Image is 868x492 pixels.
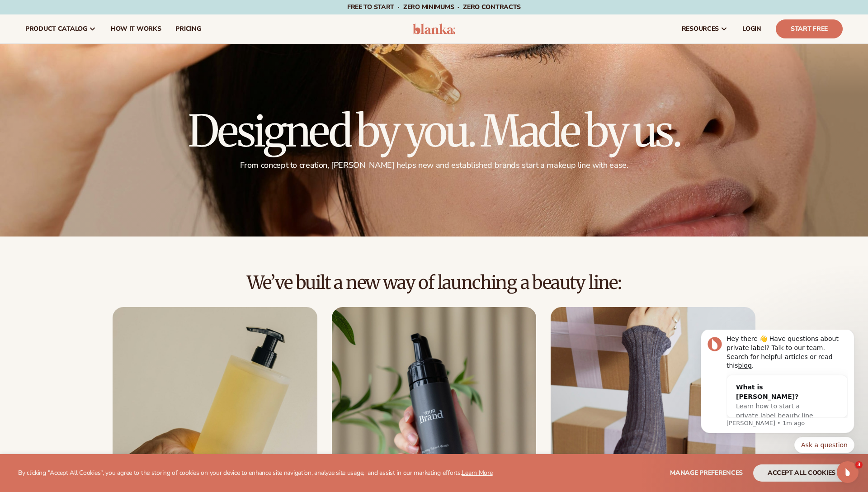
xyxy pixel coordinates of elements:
[20,7,35,22] img: Profile image for Lee
[735,14,769,43] a: LOGIN
[682,25,719,33] span: resources
[753,464,850,482] button: accept all cookies
[25,273,843,293] h2: We’ve built a new way of launching a beauty line:
[837,461,859,483] iframe: Intercom live chat
[855,461,863,468] span: 3
[413,24,456,34] img: logo
[39,5,160,88] div: Message content
[39,90,160,98] p: Message from Lee, sent 1m ago
[18,469,493,477] p: By clicking "Accept All Cookies", you agree to the storing of cookies on your device to enhance s...
[347,3,521,11] span: Free to start · ZERO minimums · ZERO contracts
[18,14,104,43] a: product catalog
[14,107,167,123] div: Quick reply options
[25,25,87,33] span: product catalog
[111,25,161,33] span: How It Works
[51,32,65,39] a: blog
[49,73,126,99] span: Learn how to start a private label beauty line with [PERSON_NAME]
[742,25,761,33] span: LOGIN
[168,14,208,43] a: pricing
[776,19,843,38] a: Start Free
[49,53,133,72] div: What is [PERSON_NAME]?
[687,330,868,459] iframe: Intercom notifications message
[462,468,492,477] a: Learn More
[175,25,201,33] span: pricing
[188,160,680,170] p: From concept to creation, [PERSON_NAME] helps new and established brands start a makeup line with...
[670,464,743,482] button: Manage preferences
[107,107,167,123] button: Quick reply: Ask a question
[670,468,743,477] span: Manage preferences
[39,5,160,40] div: Hey there 👋 Have questions about private label? Talk to our team. Search for helpful articles or ...
[188,109,680,153] h1: Designed by you. Made by us.
[40,46,142,108] div: What is [PERSON_NAME]?Learn how to start a private label beauty line with [PERSON_NAME]
[675,14,735,43] a: resources
[104,14,169,43] a: How It Works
